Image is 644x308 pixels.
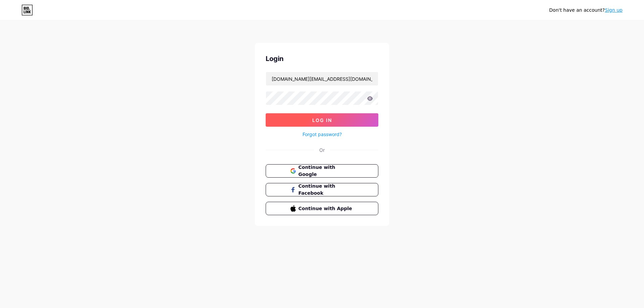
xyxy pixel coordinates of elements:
[266,72,378,85] input: Username
[299,205,354,212] span: Continue with Apple
[266,183,378,196] button: Continue with Facebook
[266,164,378,178] button: Continue with Google
[266,202,378,215] button: Continue with Apple
[266,54,378,64] div: Login
[299,164,354,178] span: Continue with Google
[549,7,623,14] div: Don't have an account?
[303,131,342,138] a: Forgot password?
[319,146,325,153] div: Or
[605,7,623,13] a: Sign up
[299,183,354,197] span: Continue with Facebook
[312,117,332,123] span: Log In
[266,113,378,127] button: Log In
